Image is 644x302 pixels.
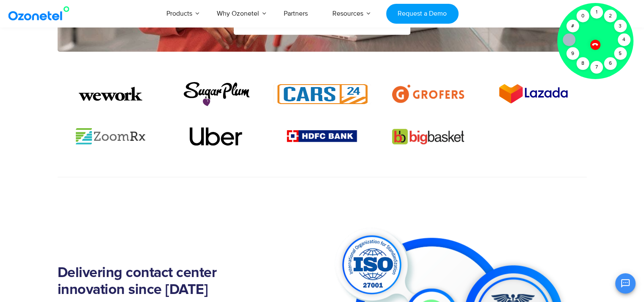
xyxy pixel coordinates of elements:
[576,10,589,22] div: 0
[590,61,603,74] div: 7
[386,4,459,24] a: Request a Demo
[590,6,603,19] div: 1
[615,273,636,294] button: Open chat
[614,47,627,60] div: 5
[566,20,579,33] div: #
[576,57,589,70] div: 8
[614,20,627,33] div: 3
[604,10,616,22] div: 2
[566,47,579,60] div: 9
[604,57,616,70] div: 6
[58,265,280,299] h2: Delivering contact center innovation since [DATE]
[618,33,630,46] div: 4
